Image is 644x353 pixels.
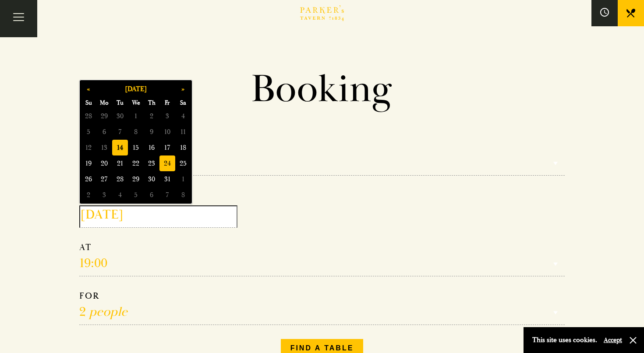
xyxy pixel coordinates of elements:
[96,98,112,108] span: Mo
[112,187,128,203] span: 4
[96,155,112,171] span: 20
[144,187,159,203] span: 6
[175,108,191,124] span: 4
[159,155,175,171] span: 24
[159,171,175,187] span: 31
[81,155,96,171] span: 19
[159,140,175,155] span: 17
[96,81,175,97] button: [DATE]
[159,187,175,203] span: 7
[159,98,175,108] span: Fr
[96,187,112,203] span: 3
[96,124,112,140] span: 6
[128,155,144,171] span: 22
[112,108,128,124] span: 30
[96,108,112,124] span: 29
[72,66,572,113] h1: Booking
[112,171,128,187] span: 28
[112,98,128,108] span: Tu
[532,334,597,346] p: This site uses cookies.
[112,140,128,155] span: 14
[128,98,144,108] span: We
[81,187,96,203] span: 2
[96,171,112,187] span: 27
[159,108,175,124] span: 3
[175,140,191,155] span: 18
[144,98,159,108] span: Th
[128,187,144,203] span: 5
[629,336,637,345] button: Close and accept
[81,140,96,155] span: 12
[175,155,191,171] span: 25
[112,155,128,171] span: 21
[175,187,191,203] span: 8
[81,81,96,97] button: «
[81,108,96,124] span: 28
[112,124,128,140] span: 7
[144,171,159,187] span: 30
[159,124,175,140] span: 10
[144,124,159,140] span: 9
[604,336,622,344] button: Accept
[81,98,96,108] span: Su
[96,140,112,155] span: 13
[128,108,144,124] span: 1
[144,108,159,124] span: 2
[81,124,96,140] span: 5
[175,124,191,140] span: 11
[175,98,191,108] span: Sa
[128,140,144,155] span: 15
[175,171,191,187] span: 1
[144,155,159,171] span: 23
[128,124,144,140] span: 8
[81,171,96,187] span: 26
[128,171,144,187] span: 29
[175,81,191,97] button: »
[144,140,159,155] span: 16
